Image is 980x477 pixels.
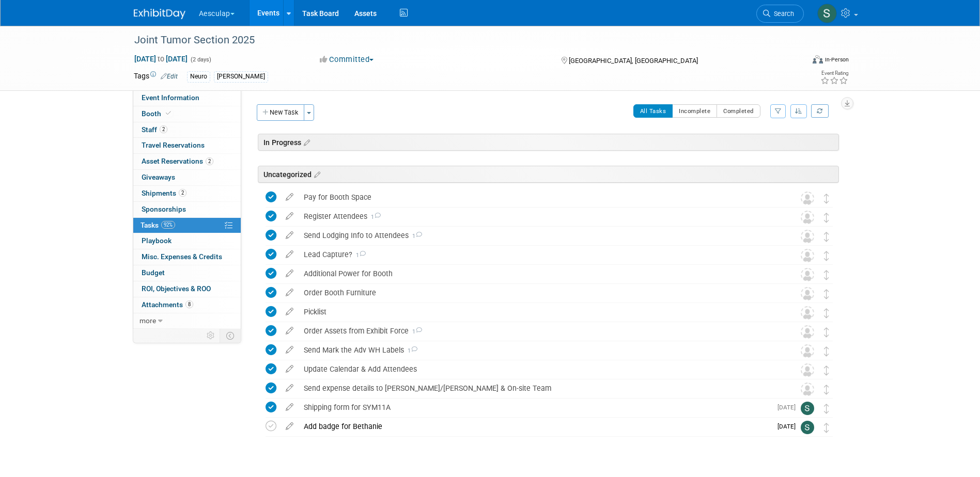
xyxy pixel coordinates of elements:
[281,288,299,297] a: edit
[299,188,780,206] div: Pay for Booth Space
[133,297,241,313] a: Attachments8
[299,399,771,416] div: Shipping form for SYM11A
[133,90,241,106] a: Event Information
[404,347,417,354] span: 1
[281,422,299,431] a: edit
[801,421,814,434] img: Sara Hurson
[281,307,299,316] a: edit
[133,186,241,201] a: Shipments2
[133,249,241,265] a: Misc. Expenses & Credits
[777,423,801,430] span: [DATE]
[133,265,241,281] a: Budget
[131,31,788,50] div: Joint Tumor Section 2025
[134,9,185,19] img: ExhibitDay
[214,71,268,82] div: [PERSON_NAME]
[801,402,814,415] img: Sara Hurson
[770,10,794,18] span: Search
[409,233,422,240] span: 1
[316,54,378,65] button: Committed
[299,265,780,282] div: Additional Power for Booth
[202,329,220,342] td: Personalize Event Tab Strip
[133,281,241,297] a: ROI, Objectives & ROO
[142,300,193,309] span: Attachments
[142,125,167,134] span: Staff
[281,212,299,221] a: edit
[133,154,241,169] a: Asset Reservations2
[824,365,829,375] i: Move task
[299,341,780,359] div: Send Mark the Adv WH Labels
[824,346,829,356] i: Move task
[811,104,829,118] a: Refresh
[299,227,780,244] div: Send Lodging Info to Attendees
[801,268,814,281] img: Unassigned
[142,284,211,293] span: ROI, Objectives & ROO
[133,202,241,217] a: Sponsorships
[717,104,760,118] button: Completed
[133,106,241,122] a: Booth
[825,56,849,63] div: In-Person
[166,110,171,116] i: Booth reservation complete
[142,157,213,165] span: Asset Reservations
[824,308,829,318] i: Move task
[141,221,175,229] span: Tasks
[824,270,829,280] i: Move task
[801,192,814,205] img: Unassigned
[133,233,241,249] a: Playbook
[756,5,804,23] a: Search
[281,326,299,336] a: edit
[142,205,186,213] span: Sponsorships
[142,268,165,277] span: Budget
[409,328,422,335] span: 1
[156,55,166,63] span: to
[824,213,829,222] i: Move task
[824,404,829,414] i: Move task
[187,71,210,82] div: Neuro
[801,383,814,396] img: Unassigned
[281,345,299,355] a: edit
[281,364,299,374] a: edit
[142,141,205,149] span: Travel Reservations
[824,327,829,337] i: Move task
[299,322,780,340] div: Order Assets from Exhibit Force
[633,104,673,118] button: All Tasks
[161,73,178,80] a: Edit
[133,170,241,185] a: Giveaways
[142,93,199,102] span: Event Information
[281,269,299,278] a: edit
[352,252,366,259] span: 1
[824,289,829,299] i: Move task
[179,189,186,197] span: 2
[824,251,829,261] i: Move task
[312,169,320,179] a: Edit sections
[134,71,178,83] td: Tags
[281,250,299,259] a: edit
[817,4,837,23] img: Sara Hurson
[824,232,829,242] i: Move task
[139,316,156,325] span: more
[299,379,780,397] div: Send expense details to [PERSON_NAME]/[PERSON_NAME] & On-site Team
[206,157,213,165] span: 2
[142,189,186,197] span: Shipments
[142,236,172,245] span: Playbook
[743,54,849,69] div: Event Format
[185,300,193,308] span: 8
[299,246,780,263] div: Lead Capture?
[142,173,175,181] span: Giveaways
[142,109,173,118] span: Booth
[824,385,829,394] i: Move task
[813,55,823,63] img: Format-Inperson.png
[569,57,698,65] span: [GEOGRAPHIC_DATA], [GEOGRAPHIC_DATA]
[801,211,814,224] img: Unassigned
[801,230,814,243] img: Unassigned
[801,249,814,262] img: Unassigned
[220,329,241,342] td: Toggle Event Tabs
[258,166,839,183] div: Uncategorized
[824,194,829,203] i: Move task
[301,137,310,147] a: Edit sections
[281,403,299,412] a: edit
[672,104,717,118] button: Incomplete
[281,231,299,240] a: edit
[133,313,241,329] a: more
[281,193,299,202] a: edit
[299,418,771,435] div: Add badge for Bethanie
